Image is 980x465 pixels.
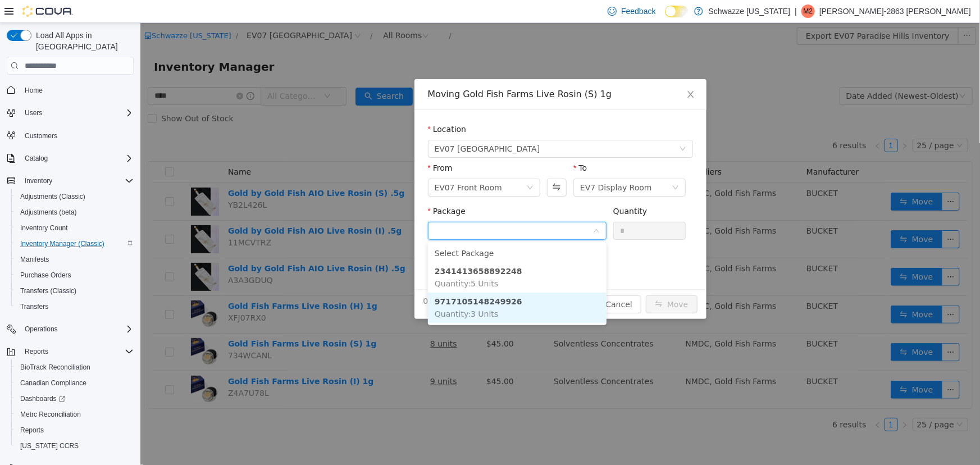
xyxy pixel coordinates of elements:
[22,6,73,17] img: Cova
[546,67,555,76] i: icon: close
[20,129,134,143] span: Customers
[20,129,62,143] a: Customers
[20,286,76,295] span: Transfers (Classic)
[20,345,53,358] button: Reports
[440,156,512,173] div: EV7 Display Room
[20,322,62,336] button: Operations
[539,122,546,130] i: icon: down
[11,375,138,391] button: Canadian Compliance
[535,56,566,88] button: Close
[16,237,134,250] span: Inventory Manager (Classic)
[16,206,134,219] span: Adjustments (beta)
[20,271,71,280] span: Purchase Orders
[11,283,138,299] button: Transfers (Classic)
[532,161,539,169] i: icon: down
[505,272,557,290] button: icon: swapMove
[20,152,52,165] button: Catalog
[294,200,452,217] input: Package
[16,268,134,282] span: Purchase Orders
[16,392,134,405] span: Dashboards
[2,344,138,359] button: Reports
[2,151,138,166] button: Catalog
[288,184,325,193] label: Package
[288,270,466,300] li: 9717105148249926
[16,439,83,453] a: [US_STATE] CCRS
[16,361,95,374] a: BioTrack Reconciliation
[16,237,109,250] a: Inventory Manager (Classic)
[294,117,400,134] span: EV07 Paradise Hills
[819,4,971,18] p: [PERSON_NAME]-2863 [PERSON_NAME]
[11,267,138,283] button: Purchase Orders
[11,438,138,454] button: [US_STATE] CCRS
[31,30,134,52] span: Load All Apps in [GEOGRAPHIC_DATA]
[16,284,81,298] a: Transfers (Classic)
[20,174,57,188] button: Inventory
[283,272,371,284] span: 0 Units will be moved.
[25,131,57,140] span: Customers
[473,199,545,216] input: Quantity
[25,86,43,95] span: Home
[16,423,134,437] span: Reports
[288,102,326,111] label: Location
[16,190,134,203] span: Adjustments (Classic)
[473,184,507,193] label: Quantity
[294,244,382,253] strong: 2341413658892248
[20,106,47,120] button: Users
[453,204,459,212] i: icon: down
[288,140,312,149] label: From
[20,224,68,233] span: Inventory Count
[16,221,134,235] span: Inventory Count
[16,284,134,298] span: Transfers (Classic)
[294,286,358,295] span: Quantity : 3 Units
[25,325,58,334] span: Operations
[11,204,138,220] button: Adjustments (beta)
[288,239,466,270] li: 2341413658892248
[16,376,134,390] span: Canadian Compliance
[2,81,138,98] button: Home
[11,299,138,314] button: Transfers
[16,408,134,421] span: Metrc Reconciliation
[457,272,501,290] button: Cancel
[294,156,362,173] div: EV07 Front Room
[16,300,134,313] span: Transfers
[11,220,138,236] button: Inventory Count
[2,127,138,144] button: Customers
[407,156,426,174] button: Swap
[16,253,53,266] a: Manifests
[2,105,138,121] button: Users
[16,253,134,266] span: Manifests
[16,376,91,390] a: Canadian Compliance
[16,300,53,313] a: Transfers
[801,4,815,18] div: Matthew-2863 Turner
[20,174,134,188] span: Inventory
[20,394,65,403] span: Dashboards
[294,256,358,265] span: Quantity : 5 Units
[16,392,70,405] a: Dashboards
[20,84,47,97] a: Home
[16,206,81,219] a: Adjustments (beta)
[11,407,138,422] button: Metrc Reconciliation
[25,347,48,356] span: Reports
[665,6,689,17] input: Dark Mode
[621,6,655,17] span: Feedback
[2,321,138,337] button: Operations
[20,83,134,97] span: Home
[20,192,85,201] span: Adjustments (Classic)
[804,4,813,18] span: M2
[20,379,86,388] span: Canadian Compliance
[20,106,134,120] span: Users
[20,208,77,217] span: Adjustments (beta)
[11,391,138,407] a: Dashboards
[20,426,44,435] span: Reports
[20,255,49,264] span: Manifests
[11,422,138,438] button: Reports
[11,236,138,252] button: Inventory Manager (Classic)
[709,4,791,18] p: Schwazze [US_STATE]
[288,65,553,77] div: Moving Gold Fish Farms Live Rosin (S) 1g
[433,140,446,149] label: To
[16,361,134,374] span: BioTrack Reconciliation
[20,410,81,419] span: Metrc Reconciliation
[288,221,466,239] li: Select Package
[11,359,138,375] button: BioTrack Reconciliation
[16,268,76,282] a: Purchase Orders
